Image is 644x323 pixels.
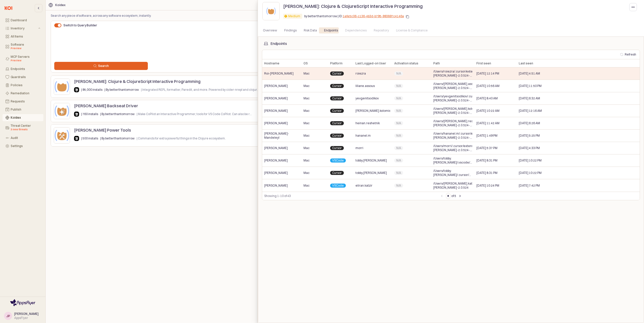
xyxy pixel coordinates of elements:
span: Mac [303,158,310,163]
span: /Users/[PERSON_NAME].katzir/.vscode/extensions/betterthantomorrow.[PERSON_NAME]-2.0.524 [433,182,472,190]
span: Cursor [332,109,342,113]
span: tobby.[PERSON_NAME] [355,158,387,163]
span: Mac [303,121,310,125]
span: [DATE] 6:26 AM [519,121,540,125]
span: OS [303,61,308,65]
div: Endpoints [271,42,287,46]
div: Risk Data [301,27,320,33]
span: [DATE] 10:22 AM [476,109,499,113]
span: heinan.reshetnik [355,121,380,125]
span: [PERSON_NAME] [264,184,288,188]
p: [PERSON_NAME]: Clojure & ClojureScript Interactive Programming [283,3,423,10]
span: tobby.[PERSON_NAME] [355,171,387,175]
span: First seen [476,61,491,65]
div: Repository [371,27,392,33]
span: [DATE] 4:33 PM [519,146,540,150]
span: N/A [396,121,401,125]
span: Mac [303,84,310,88]
span: [DATE] 1:49 PM [476,134,497,138]
span: Cursor [332,146,342,150]
div: License & Compliance [396,27,428,33]
span: Cursor [332,134,342,138]
span: [DATE] 12:16 AM [519,109,542,113]
span: Cursor [332,71,342,76]
button: Next page [457,193,463,199]
span: [PERSON_NAME] [264,96,288,100]
div: Findings [284,27,297,33]
span: [DATE] 5:25 PM [519,134,540,138]
div: License & Compliance [393,27,431,33]
span: Last seen [519,61,533,65]
span: N/A [396,184,401,188]
span: /Users/morri/.cursor/extensions/betterthantomorrow.[PERSON_NAME]-2.0.524-universal [433,144,472,152]
span: [DATE] 11:50 PM [519,84,542,88]
span: /Users/tobby.[PERSON_NAME]/.vscode/extensions/betterthantomorrow.[PERSON_NAME]-2.0.524 [433,156,472,165]
span: Cursor [332,96,342,100]
span: [PERSON_NAME] [264,84,288,88]
div: Overview [260,27,280,33]
span: [DATE] 5:37 PM [476,146,497,150]
span: [DATE] 8:31 PM [476,171,497,175]
span: [DATE] 8:40 AM [476,96,498,100]
div: Medium [288,14,300,19]
span: N/A [396,171,401,175]
span: /Users/tobby.[PERSON_NAME]/.cursor/extensions/betterthantomorrow.[PERSON_NAME]-2.0.524-universal [433,169,472,177]
span: [DATE] 7:42 PM [519,184,540,188]
span: VSCode [332,184,344,188]
span: Platform [330,61,343,65]
span: [PERSON_NAME] [264,121,288,125]
span: yevgenitsodikov [355,96,379,100]
span: [PERSON_NAME] [264,158,288,163]
span: [DATE] 4:51 AM [519,71,540,76]
span: roiezra [355,71,366,76]
span: [DATE] 6:32 AM [519,96,540,100]
span: N/A [396,109,401,113]
span: N/A [396,146,401,150]
span: N/A [396,158,401,163]
span: Mac [303,184,310,188]
span: N/A [396,134,401,138]
span: Cursor [332,84,342,88]
input: Page [446,193,450,199]
span: N/A [396,71,401,76]
span: [DATE] 10:24 PM [476,184,499,188]
label: of 5 [451,193,456,199]
span: Path [433,61,440,65]
span: Mac [303,109,310,113]
span: /Users/[PERSON_NAME].reshetnik/.cursor/extensions/betterthantomorrow.[PERSON_NAME]-2.0.524-universal [433,119,472,127]
span: hananel.m [355,134,371,138]
span: [DATE] 10:22 PM [519,158,542,163]
span: [PERSON_NAME] [264,109,288,113]
span: N/A [396,96,401,100]
span: Mac [303,134,310,138]
span: morri [355,146,363,150]
div: Endpoints [321,27,341,33]
p: by betterthantomorrow | ID: [304,14,404,19]
span: Activation status [394,61,418,65]
span: VSCode [332,158,344,163]
div: Risk Data [304,27,317,33]
span: Mac [303,71,310,76]
span: /Users/[PERSON_NAME].assous/.cursor/extensions/betterthantomorrow.[PERSON_NAME]-2.0.524-universal [433,82,472,90]
span: Mac [303,171,310,175]
div: Showing 1-10 of 43 [264,193,439,199]
span: liliane.assous [355,84,375,88]
span: [DATE] 12:14 PM [476,71,499,76]
span: Last Logged-on User [355,61,386,65]
span: Hostname [264,61,279,65]
span: Cursor [332,121,342,125]
span: [DATE] 10:56 AM [476,84,499,88]
span: N/A [396,84,401,88]
span: /Users/roiezra/.cursor/extensions/betterthantomorrow.[PERSON_NAME]-2.0.524-universal [433,69,472,78]
div: Overview [263,27,277,33]
div: Repository [374,27,389,33]
button: Refresh [618,51,638,58]
span: Cursor [332,171,342,175]
span: [DATE] 10:22 PM [519,171,542,175]
div: Dependencies [342,27,370,33]
a: 1efe5c06-c136-4b3d-b795-993897c4146a [343,14,404,18]
span: [PERSON_NAME] [264,146,288,150]
span: [PERSON_NAME]-Mandeleyl [264,132,299,140]
div: Dependencies [345,27,367,33]
div: Endpoints [324,27,338,33]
